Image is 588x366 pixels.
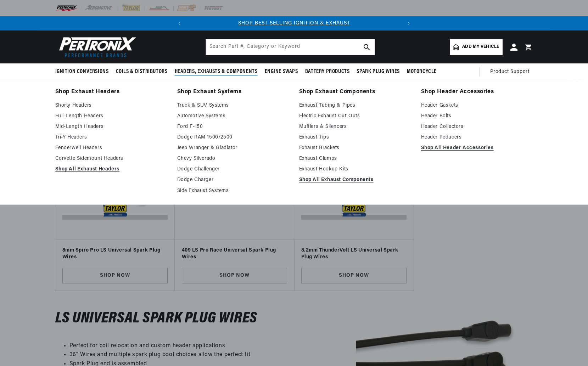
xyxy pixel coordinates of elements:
[177,176,289,184] a: Dodge Charger
[69,350,533,360] li: 36" Wires and multiple spark plug boot choices allow the perfect fit
[112,63,171,80] summary: Coils & Distributors
[171,63,261,80] summary: Headers, Exhausts & Components
[490,63,533,80] summary: Product Support
[421,87,533,97] a: Shop Header Accessories
[302,63,353,80] summary: Battery Products
[55,165,167,174] a: Shop All Exhaust Headers
[55,144,167,152] a: Fenderwell Headers
[421,101,533,110] a: Header Gaskets
[299,123,411,131] a: Mufflers & Silencers
[421,123,533,131] a: Header Collectors
[261,63,302,80] summary: Engine Swaps
[353,63,403,80] summary: Spark Plug Wires
[186,19,402,27] div: 1 of 2
[55,35,137,59] img: Pertronix
[177,165,289,174] a: Dodge Challenger
[55,312,533,325] h3: LS Universal Spark Plug Wires
[299,176,411,184] a: Shop All Exhaust Components
[38,16,551,30] slideshow-component: Translation missing: en.sections.announcements.announcement_bar
[299,144,411,152] a: Exhaust Brackets
[55,68,109,75] span: Ignition Conversions
[55,123,167,131] a: Mid-Length Headers
[116,68,168,75] span: Coils & Distributors
[462,44,499,50] span: Add my vehicle
[403,63,440,80] summary: Motorcycle
[177,133,289,142] a: Dodge RAM 1500/2500
[55,133,167,142] a: Tri-Y Headers
[62,268,168,284] a: SHOP NOW
[175,68,258,75] span: Headers, Exhausts & Components
[177,154,289,163] a: Chevy Silverado
[359,39,375,55] button: search button
[301,247,407,261] h3: 8.2mm ThunderVolt LS Universal Spark Plug Wires
[421,112,533,120] a: Header Bolts
[55,101,167,110] a: Shorty Headers
[182,247,287,261] h3: 409 LS Pro Race Universal Spark Plug Wires
[177,112,289,120] a: Automotive Systems
[407,68,437,75] span: Motorcycle
[55,63,112,80] summary: Ignition Conversions
[305,68,350,75] span: Battery Products
[186,19,402,27] div: Announcement
[177,101,289,110] a: Truck & SUV Systems
[421,144,533,152] a: Shop All Header Accessories
[55,154,167,163] a: Corvette Sidemount Headers
[357,68,400,75] span: Spark Plug Wires
[69,342,533,351] li: Perfect for coil relocation and custom header applications
[299,133,411,142] a: Exhaust Tips
[490,68,530,76] span: Product Support
[182,268,287,284] a: SHOP NOW
[177,144,289,152] a: Jeep Wranger & Gladiator
[421,133,533,142] a: Header Reducers
[450,39,502,55] a: Add my vehicle
[301,268,407,284] a: SHOP NOW
[177,87,289,97] a: Shop Exhaust Systems
[402,16,416,30] button: Translation missing: en.sections.announcements.next_announcement
[299,154,411,163] a: Exhaust Clamps
[299,101,411,110] a: Exhaust Tubing & Pipes
[265,68,298,75] span: Engine Swaps
[55,112,167,120] a: Full-Length Headers
[299,112,411,120] a: Electric Exhaust Cut-Outs
[238,21,350,26] a: SHOP BEST SELLING IGNITION & EXHAUST
[55,87,167,97] a: Shop Exhaust Headers
[299,87,411,97] a: Shop Exhaust Components
[62,247,168,261] h3: 8mm Spiro Pro LS Universal Spark Plug Wires
[206,39,375,55] input: Search Part #, Category or Keyword
[177,123,289,131] a: Ford F-150
[55,120,533,291] ul: Slider
[177,187,289,195] a: Side Exhaust Systems
[172,16,186,30] button: Translation missing: en.sections.announcements.previous_announcement
[299,165,411,174] a: Exhaust Hookup Kits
